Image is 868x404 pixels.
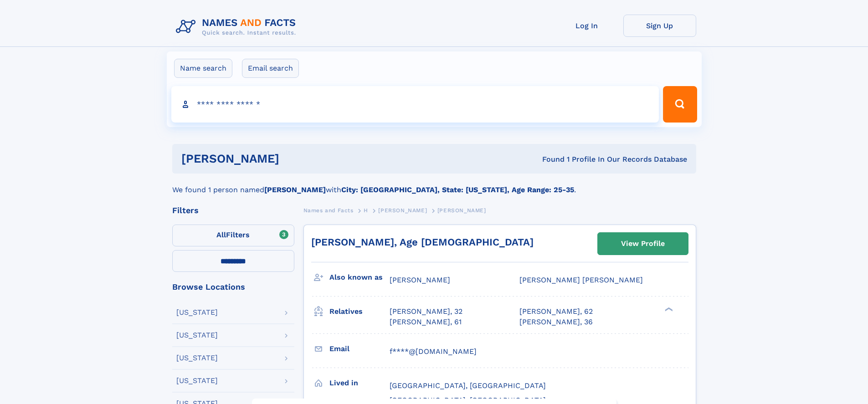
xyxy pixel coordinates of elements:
a: [PERSON_NAME], 36 [519,317,593,327]
b: [PERSON_NAME] [264,185,326,194]
div: View Profile [621,233,665,254]
div: [US_STATE] [176,354,218,362]
div: [US_STATE] [176,332,218,339]
a: Names and Facts [303,205,354,216]
a: [PERSON_NAME] [378,205,427,216]
img: Logo Names and Facts [172,15,303,39]
button: Search Button [663,86,697,123]
div: ❯ [663,307,673,312]
span: [PERSON_NAME] [PERSON_NAME] [519,276,643,284]
h3: Also known as [329,270,390,285]
a: View Profile [598,233,688,255]
span: [PERSON_NAME] [390,276,450,284]
a: [PERSON_NAME], 62 [519,307,593,317]
a: [PERSON_NAME], Age [DEMOGRAPHIC_DATA] [311,236,534,248]
div: Found 1 Profile In Our Records Database [411,154,687,164]
label: Email search [242,59,299,78]
div: We found 1 person named with . [172,174,696,195]
b: City: [GEOGRAPHIC_DATA], State: [US_STATE], Age Range: 25-35 [341,185,574,194]
span: [GEOGRAPHIC_DATA], [GEOGRAPHIC_DATA] [390,381,546,390]
a: [PERSON_NAME], 32 [390,307,462,317]
div: Filters [172,206,294,215]
span: [PERSON_NAME] [378,207,427,214]
span: H [364,207,368,214]
label: Filters [172,225,294,246]
input: search input [171,86,659,123]
div: Browse Locations [172,283,294,291]
h3: Relatives [329,304,390,319]
span: All [216,230,226,239]
h3: Email [329,341,390,357]
span: [PERSON_NAME] [437,207,486,214]
a: [PERSON_NAME], 61 [390,317,462,327]
h1: [PERSON_NAME] [181,153,411,164]
h3: Lived in [329,375,390,391]
label: Name search [174,59,232,78]
a: H [364,205,368,216]
a: Log In [550,15,623,37]
a: Sign Up [623,15,696,37]
div: [US_STATE] [176,377,218,384]
div: [US_STATE] [176,309,218,316]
